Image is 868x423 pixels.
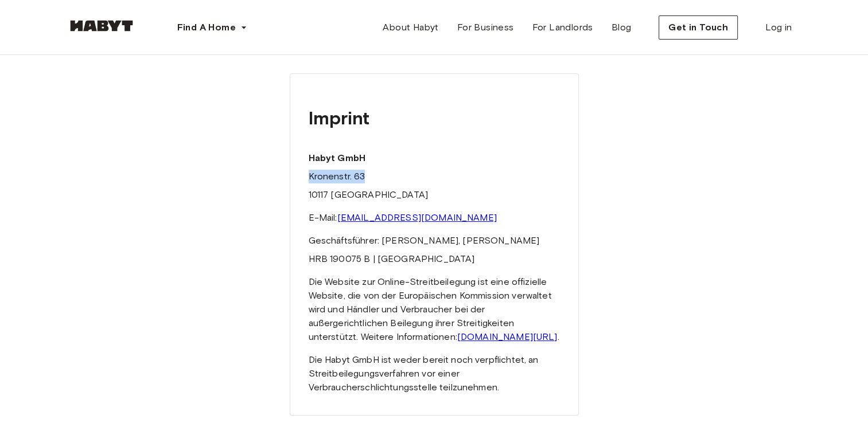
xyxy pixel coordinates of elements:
[309,152,366,163] strong: Habyt GmbH
[668,21,728,34] span: Get in Touch
[448,16,523,39] a: For Business
[309,107,370,129] strong: Imprint
[457,331,558,342] a: [DOMAIN_NAME][URL]
[523,16,602,39] a: For Landlords
[337,212,497,223] a: [EMAIL_ADDRESS][DOMAIN_NAME]
[309,211,560,225] p: E-Mail:
[532,21,593,34] span: For Landlords
[457,21,514,34] span: For Business
[756,16,801,39] a: Log in
[309,353,560,394] p: Die Habyt GmbH ist weder bereit noch verpflichtet, an Streitbeilegungsverfahren vor einer Verbrau...
[373,16,447,39] a: About Habyt
[383,21,438,34] span: About Habyt
[602,16,641,39] a: Blog
[612,21,632,34] span: Blog
[168,16,256,39] button: Find A Home
[309,234,560,248] p: Geschäftsführer: [PERSON_NAME], [PERSON_NAME]
[309,170,560,183] p: Kronenstr. 63
[309,275,560,344] p: Die Website zur Online-Streitbeilegung ist eine offizielle Website, die von der Europäischen Komm...
[177,21,236,34] span: Find A Home
[659,15,738,40] button: Get in Touch
[309,188,560,202] p: 10117 [GEOGRAPHIC_DATA]
[67,20,136,32] img: Habyt
[309,252,560,266] p: HRB 190075 B | [GEOGRAPHIC_DATA]
[765,21,792,34] span: Log in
